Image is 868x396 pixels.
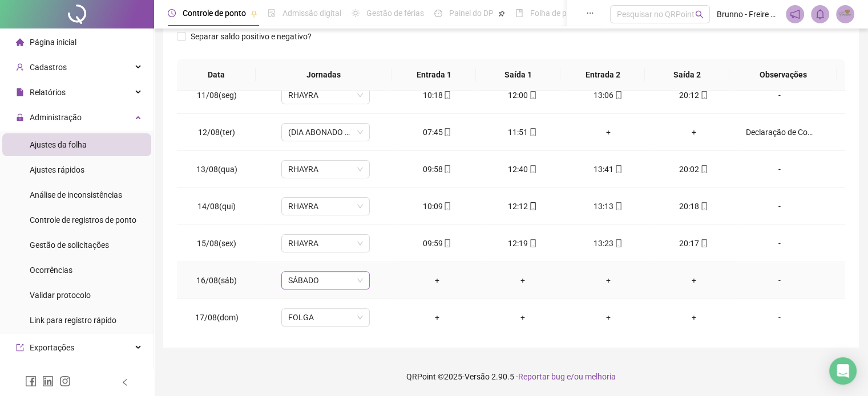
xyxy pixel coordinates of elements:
span: Observações [738,68,827,81]
div: Open Intercom Messenger [829,357,857,385]
span: 17/08(dom) [195,313,239,322]
span: Validar protocolo [30,291,91,300]
span: RHAYRA [288,161,363,178]
div: + [660,126,728,138]
th: Data [177,59,256,91]
th: Saída 2 [645,59,729,91]
span: Exportações [30,343,74,352]
div: - [745,200,813,213]
div: 20:18 [660,200,728,213]
span: linkedin [42,375,54,387]
span: 13/08(qua) [196,165,237,174]
span: mobile [699,239,708,247]
div: 12:00 [489,89,556,101]
div: + [575,311,642,324]
span: mobile [442,91,451,99]
span: Folha de pagamento [530,9,603,18]
div: - [745,237,813,250]
div: - [745,163,813,175]
span: export [16,344,24,352]
div: - [745,89,813,101]
span: user-add [16,63,24,71]
div: 20:12 [660,89,728,101]
div: 13:06 [575,89,642,101]
span: Painel do DP [449,9,494,18]
span: Controle de registros de ponto [30,215,136,224]
div: 12:40 [489,163,556,175]
span: mobile [528,202,537,210]
span: Relatórios [30,88,66,97]
span: RHAYRA [288,87,363,104]
span: notification [790,9,800,19]
th: Saída 1 [476,59,560,91]
span: 16/08(sáb) [196,276,237,285]
div: Declaração de Comparecimento [745,126,813,138]
div: 12:12 [489,200,556,213]
span: Reportar bug e/ou melhoria [518,372,616,381]
span: book [515,9,523,17]
div: 07:45 [403,126,471,138]
span: RHAYRA [288,198,363,215]
div: 12:19 [489,237,556,250]
span: Análise de inconsistências [30,190,122,199]
span: Separar saldo positivo e negativo? [186,30,316,43]
span: Versão [465,372,490,381]
span: Administração [30,113,82,122]
span: FOLGA [288,309,363,326]
span: (DIA ABONADO PARCIALMENTE) [288,124,363,141]
span: mobile [528,165,537,173]
span: left [121,378,129,386]
span: file-done [268,9,276,17]
span: mobile [528,239,537,247]
div: 13:41 [575,163,642,175]
div: + [489,274,556,287]
span: sun [352,9,360,17]
span: mobile [442,239,451,247]
span: Controle de ponto [183,9,246,18]
span: bell [815,9,825,19]
span: pushpin [498,10,505,17]
div: 13:23 [575,237,642,250]
span: mobile [442,202,451,210]
div: + [575,126,642,138]
span: mobile [613,202,623,210]
span: Ajustes da folha [30,140,87,149]
span: SÁBADO [288,272,363,289]
span: mobile [613,165,623,173]
th: Jornadas [256,59,391,91]
span: mobile [528,91,537,99]
span: Página inicial [30,38,76,47]
span: Integrações [30,368,72,377]
span: mobile [528,128,537,136]
span: RHAYRA [288,235,363,252]
span: instagram [59,375,71,387]
div: + [660,274,728,287]
span: mobile [699,91,708,99]
span: mobile [442,128,451,136]
span: mobile [442,165,451,173]
div: + [660,311,728,324]
span: search [695,10,704,19]
th: Entrada 2 [560,59,645,91]
span: Ocorrências [30,266,72,275]
span: 11/08(seg) [197,91,237,100]
th: Observações [729,59,837,91]
div: 20:17 [660,237,728,250]
span: 15/08(sex) [197,239,236,248]
div: 13:13 [575,200,642,213]
th: Entrada 1 [391,59,476,91]
span: mobile [613,91,623,99]
div: + [403,274,471,287]
span: clock-circle [168,9,176,17]
span: home [16,38,24,46]
span: mobile [613,239,623,247]
span: Gestão de férias [366,9,424,18]
span: dashboard [434,9,442,17]
div: 20:02 [660,163,728,175]
div: - [745,311,813,324]
span: 12/08(ter) [198,128,235,137]
span: mobile [699,165,708,173]
span: Ajustes rápidos [30,165,84,174]
div: + [403,311,471,324]
span: 14/08(qui) [197,202,236,211]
